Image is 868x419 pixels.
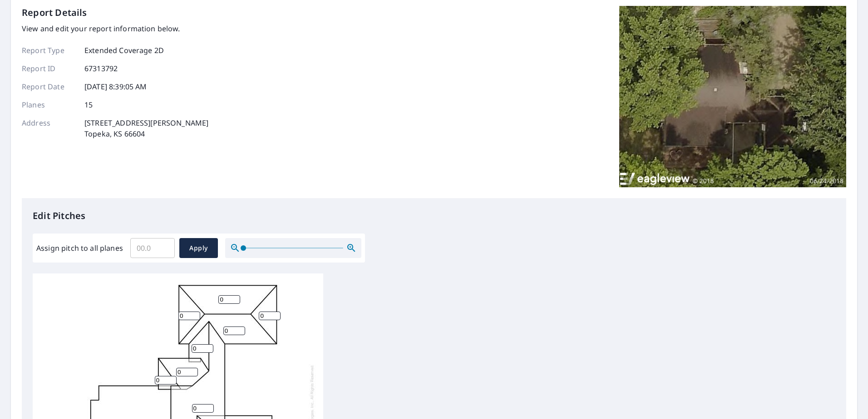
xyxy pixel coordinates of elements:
[22,99,76,110] p: Planes
[22,45,76,56] p: Report Type
[187,243,211,254] span: Apply
[36,243,123,253] label: Assign pitch to all planes
[84,45,164,56] p: Extended Coverage 2D
[22,6,87,19] p: Report Details
[22,81,76,92] p: Report Date
[22,63,76,74] p: Report ID
[84,99,93,110] p: 15
[84,81,147,92] p: [DATE] 8:39:05 AM
[84,117,208,139] p: [STREET_ADDRESS][PERSON_NAME] Topeka, KS 66604
[179,238,218,258] button: Apply
[22,117,76,139] p: Address
[130,235,175,261] input: 00.0
[619,6,846,187] img: Top image
[22,23,208,34] p: View and edit your report information below.
[84,63,118,74] p: 67313792
[33,209,835,223] p: Edit Pitches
